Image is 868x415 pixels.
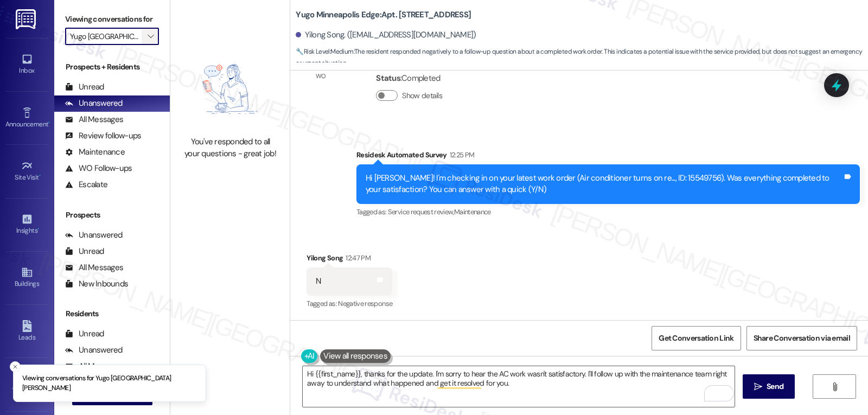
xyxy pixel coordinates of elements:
a: Site Visit • [5,157,49,186]
div: : Completed [376,70,446,87]
b: Status [376,73,400,84]
span: Service request review , [388,207,454,216]
div: N [316,276,321,287]
strong: 🔧 Risk Level: Medium [296,47,353,56]
a: Insights • [5,210,49,239]
span: Get Conversation Link [659,333,733,344]
span: Negative response [338,299,392,308]
div: 12:25 PM [447,149,475,161]
span: • [48,119,50,126]
a: Leads [5,317,49,346]
a: Templates • [5,370,49,399]
i:  [831,382,839,391]
span: Send [767,381,783,392]
div: Yilong Song. ([EMAIL_ADDRESS][DOMAIN_NAME]) [296,29,476,41]
div: Prospects [54,209,170,221]
div: Prospects + Residents [54,61,170,73]
span: : The resident responded negatively to a follow-up question about a completed work order. This in... [296,46,868,69]
div: Yilong Song [307,252,392,267]
div: New Inbounds [65,278,128,290]
div: 12:47 PM [343,252,371,264]
span: Maintenance [454,207,491,216]
div: WO Follow-ups [65,163,132,174]
img: ResiDesk Logo [16,9,38,29]
label: Show details [402,90,442,101]
textarea: To enrich screen reader interactions, please activate Accessibility in Grammarly extension settings [303,366,735,407]
button: Send [743,374,795,399]
span: Share Conversation via email [754,333,850,344]
a: Buildings [5,263,49,292]
div: Tagged as: [356,204,860,220]
div: Unread [65,81,104,93]
div: Hi [PERSON_NAME]! I'm checking in on your latest work order (Air conditioner turns on re..., ID: ... [366,173,843,196]
button: Share Conversation via email [746,326,857,350]
div: Unanswered [65,229,123,241]
a: Inbox [5,50,49,79]
div: All Messages [65,114,123,125]
span: • [37,225,39,233]
p: Viewing conversations for Yugo [GEOGRAPHIC_DATA] [PERSON_NAME] [22,374,197,393]
div: You've responded to all your questions - great job! [182,136,278,159]
i:  [754,382,762,391]
button: Get Conversation Link [652,326,741,350]
div: Residesk Automated Survey [356,149,860,164]
div: Unanswered [65,344,123,356]
div: Tagged as: [307,296,392,311]
div: WO [316,71,326,82]
div: Unanswered [65,98,123,109]
div: Review follow-ups [65,130,141,142]
div: Unread [65,328,104,340]
button: Close toast [10,361,21,372]
div: All Messages [65,262,123,273]
div: Residents [54,308,170,320]
div: Maintenance [65,146,125,158]
input: All communities [70,28,142,45]
div: Escalate [65,179,107,190]
img: empty-state [182,48,278,131]
label: Viewing conversations for [65,11,159,28]
i:  [148,32,154,41]
div: Unread [65,246,104,257]
b: Yugo Minneapolis Edge: Apt. [STREET_ADDRESS] [296,9,471,21]
span: • [39,172,41,180]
